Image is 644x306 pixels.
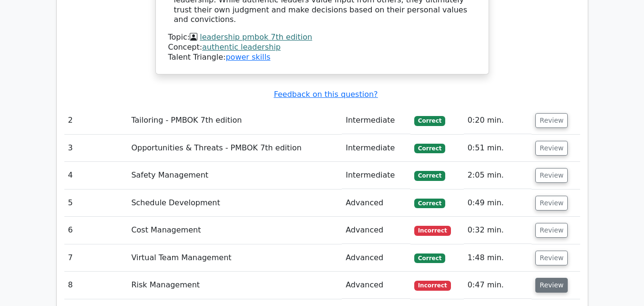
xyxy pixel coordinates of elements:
button: Review [535,196,568,211]
a: power skills [225,53,270,62]
td: 3 [64,135,128,162]
button: Review [535,223,568,238]
td: Advanced [342,190,410,217]
td: Tailoring - PMBOK 7th edition [127,107,342,134]
td: 0:47 min. [464,272,532,299]
span: Correct [414,199,445,208]
td: Risk Management [127,272,342,299]
td: 8 [64,272,128,299]
td: 0:20 min. [464,107,532,134]
a: leadership pmbok 7th edition [200,32,312,42]
td: 6 [64,217,128,244]
td: 0:51 min. [464,135,532,162]
td: Safety Management [127,162,342,189]
td: Virtual Team Management [127,244,342,272]
td: 0:49 min. [464,190,532,217]
button: Review [535,278,568,293]
td: Opportunities & Threats - PMBOK 7th edition [127,135,342,162]
td: Advanced [342,272,410,299]
td: Advanced [342,217,410,244]
button: Review [535,251,568,265]
div: Talent Triangle: [168,32,476,62]
td: 4 [64,162,128,189]
div: Topic: [168,32,476,42]
td: 2:05 min. [464,162,532,189]
td: Cost Management [127,217,342,244]
span: Correct [414,171,445,180]
td: 7 [64,244,128,272]
a: authentic leadership [202,42,281,52]
span: Correct [414,144,445,153]
button: Review [535,113,568,128]
div: Concept: [168,42,476,53]
td: Intermediate [342,162,410,189]
button: Review [535,141,568,156]
td: Intermediate [342,135,410,162]
td: Schedule Development [127,190,342,217]
td: 5 [64,190,128,217]
td: 0:32 min. [464,217,532,244]
span: Correct [414,253,445,263]
span: Incorrect [414,226,451,235]
td: 2 [64,107,128,134]
button: Review [535,168,568,183]
td: Advanced [342,244,410,272]
span: Incorrect [414,281,451,290]
td: Intermediate [342,107,410,134]
a: Feedback on this question? [274,90,378,99]
td: 1:48 min. [464,244,532,272]
span: Correct [414,116,445,126]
